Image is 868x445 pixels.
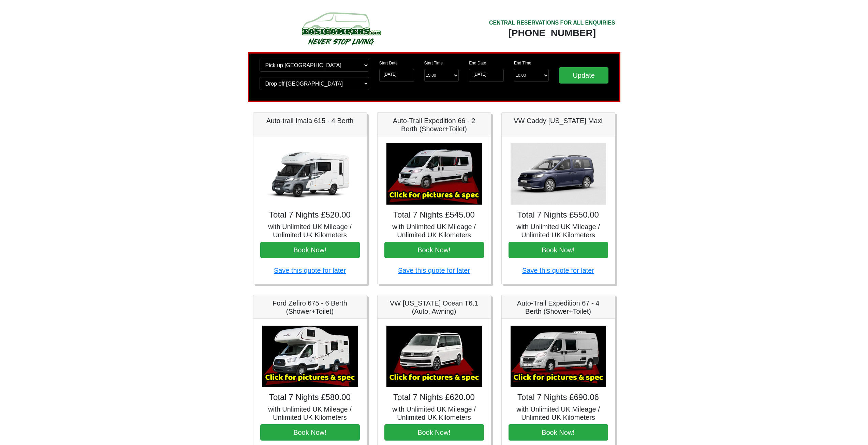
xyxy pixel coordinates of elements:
[511,143,606,205] img: VW Caddy California Maxi
[509,210,608,220] h4: Total 7 Nights £550.00
[509,405,608,421] h5: with Unlimited UK Mileage / Unlimited UK Kilometers
[511,326,606,387] img: Auto-Trail Expedition 67 - 4 Berth (Shower+Toilet)
[509,299,608,315] h5: Auto-Trail Expedition 67 - 4 Berth (Shower+Toilet)
[384,299,484,315] h5: VW [US_STATE] Ocean T6.1 (Auto, Awning)
[260,223,360,239] h5: with Unlimited UK Mileage / Unlimited UK Kilometers
[489,19,615,27] div: CENTRAL RESERVATIONS FOR ALL ENQUIRIES
[262,326,358,387] img: Ford Zefiro 675 - 6 Berth (Shower+Toilet)
[509,117,608,125] h5: VW Caddy [US_STATE] Maxi
[379,69,414,82] input: Start Date
[276,10,406,47] img: campers-checkout-logo.png
[384,392,484,402] h4: Total 7 Nights £620.00
[384,117,484,133] h5: Auto-Trail Expedition 66 - 2 Berth (Shower+Toilet)
[509,223,608,239] h5: with Unlimited UK Mileage / Unlimited UK Kilometers
[424,60,443,66] label: Start Time
[509,392,608,402] h4: Total 7 Nights £690.06
[469,60,486,66] label: End Date
[386,143,482,205] img: Auto-Trail Expedition 66 - 2 Berth (Shower+Toilet)
[262,143,358,205] img: Auto-trail Imala 615 - 4 Berth
[260,210,360,220] h4: Total 7 Nights £520.00
[509,424,608,441] button: Book Now!
[398,267,470,274] a: Save this quote for later
[489,27,615,39] div: [PHONE_NUMBER]
[514,60,531,66] label: End Time
[274,267,346,274] a: Save this quote for later
[384,242,484,258] button: Book Now!
[260,117,360,125] h5: Auto-trail Imala 615 - 4 Berth
[260,392,360,402] h4: Total 7 Nights £580.00
[379,60,398,66] label: Start Date
[384,210,484,220] h4: Total 7 Nights £545.00
[260,242,360,258] button: Book Now!
[384,223,484,239] h5: with Unlimited UK Mileage / Unlimited UK Kilometers
[384,424,484,441] button: Book Now!
[384,405,484,421] h5: with Unlimited UK Mileage / Unlimited UK Kilometers
[260,405,360,421] h5: with Unlimited UK Mileage / Unlimited UK Kilometers
[509,242,608,258] button: Book Now!
[522,267,594,274] a: Save this quote for later
[386,326,482,387] img: VW California Ocean T6.1 (Auto, Awning)
[260,424,360,441] button: Book Now!
[260,299,360,315] h5: Ford Zefiro 675 - 6 Berth (Shower+Toilet)
[559,67,609,84] input: Update
[469,69,504,82] input: Return Date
